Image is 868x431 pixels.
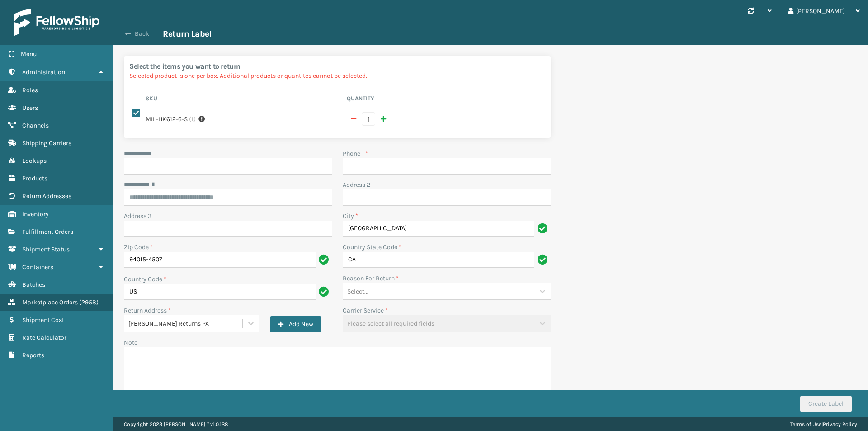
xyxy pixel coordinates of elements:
span: Shipment Status [22,246,70,253]
label: Address 3 [124,211,151,221]
label: Return Address [124,306,171,315]
label: Phone 1 [343,149,368,158]
label: Country Code [124,275,166,284]
span: Menu [21,50,37,58]
a: Privacy Policy [823,421,857,427]
label: Note [124,339,137,346]
span: Products [22,175,47,182]
label: City [343,211,358,221]
span: Channels [22,122,49,129]
span: Roles [22,86,38,94]
span: Lookups [22,157,47,165]
p: Selected product is one per box. Additional products or quantites cannot be selected. [129,71,545,81]
span: Marketplace Orders [22,298,78,306]
span: ( 2958 ) [79,298,99,306]
a: Terms of Use [790,421,821,427]
label: Reason For Return [343,274,399,283]
span: Rate Calculator [22,334,66,341]
button: Back [121,30,163,38]
span: Batches [22,281,45,289]
div: | [790,417,857,431]
p: Copyright 2023 [PERSON_NAME]™ v 1.0.188 [124,417,228,431]
h2: Select the items you want to return [129,62,545,71]
span: ( 1 ) [189,114,196,124]
img: logo [14,9,99,36]
th: Quantity [344,95,545,105]
button: Create Label [800,396,852,412]
label: MIL-HK612-6-S [146,114,188,124]
span: Containers [22,263,53,271]
label: Country State Code [343,242,401,252]
span: Return Addresses [22,192,71,200]
span: Users [22,104,38,112]
span: Inventory [22,210,49,218]
span: Fulfillment Orders [22,228,73,236]
label: Address 2 [343,180,370,189]
span: Shipping Carriers [22,139,71,147]
div: Select... [347,287,368,296]
th: Sku [143,95,344,105]
span: Shipment Cost [22,316,64,324]
label: Zip Code [124,242,153,252]
span: Reports [22,351,44,359]
span: Administration [22,68,65,76]
label: Carrier Service [343,306,388,315]
h3: Return Label [163,28,212,39]
div: [PERSON_NAME] Returns PA [128,319,243,328]
button: Add New [270,316,321,332]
